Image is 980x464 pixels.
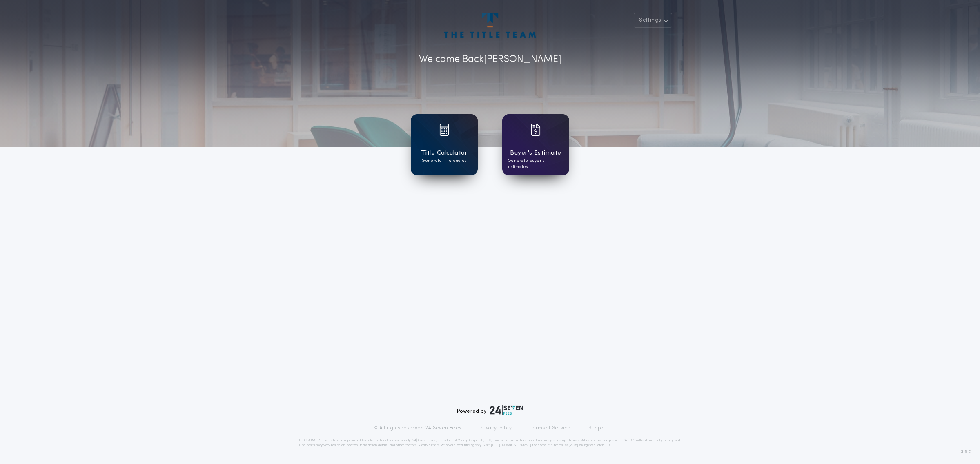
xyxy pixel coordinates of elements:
a: Terms of Service [530,425,570,431]
p: DISCLAIMER: This estimate is provided for informational purposes only. 24|Seven Fees, a product o... [299,438,681,448]
h1: Title Calculator [421,148,468,158]
h1: Buyer's Estimate [510,148,561,158]
a: [URL][DOMAIN_NAME] [491,444,531,447]
p: Generate title quotes [422,158,466,164]
p: Welcome Back [PERSON_NAME] [419,52,561,67]
img: card icon [531,124,541,136]
p: © All rights reserved. 24|Seven Fees [373,425,461,431]
a: card iconTitle CalculatorGenerate title quotes [411,114,478,175]
a: Support [588,425,607,431]
p: Generate buyer's estimates [508,158,563,170]
img: account-logo [444,13,536,38]
img: card icon [439,124,449,136]
a: card iconBuyer's EstimateGenerate buyer's estimates [502,114,569,175]
a: Privacy Policy [479,425,512,431]
div: Powered by [457,405,523,415]
img: logo [490,405,523,415]
button: Settings [634,13,672,28]
span: 3.8.0 [961,448,972,455]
